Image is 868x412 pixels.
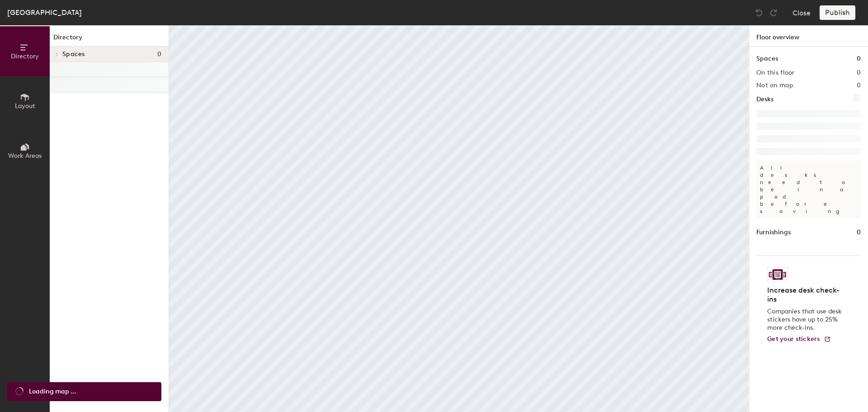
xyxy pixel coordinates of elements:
[857,227,861,237] h1: 0
[767,286,844,304] h4: Increase desk check-ins
[749,25,868,47] h1: Floor overview
[756,161,861,218] p: All desks need to be in a pod before saving
[50,33,169,47] h1: Directory
[756,54,778,64] h1: Spaces
[793,5,811,20] button: Close
[767,336,831,343] a: Get your stickers
[857,69,861,76] h2: 0
[157,51,161,58] span: 0
[755,8,764,17] img: Undo
[756,82,793,89] h2: Not on map
[62,51,85,58] span: Spaces
[8,152,42,160] span: Work Areas
[769,8,778,17] img: Redo
[767,267,788,282] img: Sticker logo
[756,227,791,237] h1: Furnishings
[756,69,795,76] h2: On this floor
[857,82,861,89] h2: 0
[857,54,861,64] h1: 0
[756,95,774,104] h1: Desks
[7,7,82,18] div: [GEOGRAPHIC_DATA]
[15,102,35,110] span: Layout
[169,25,749,412] canvas: Map
[11,52,39,60] span: Directory
[29,387,76,397] span: Loading map ...
[767,308,844,332] p: Companies that use desk stickers have up to 25% more check-ins.
[767,335,820,343] span: Get your stickers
